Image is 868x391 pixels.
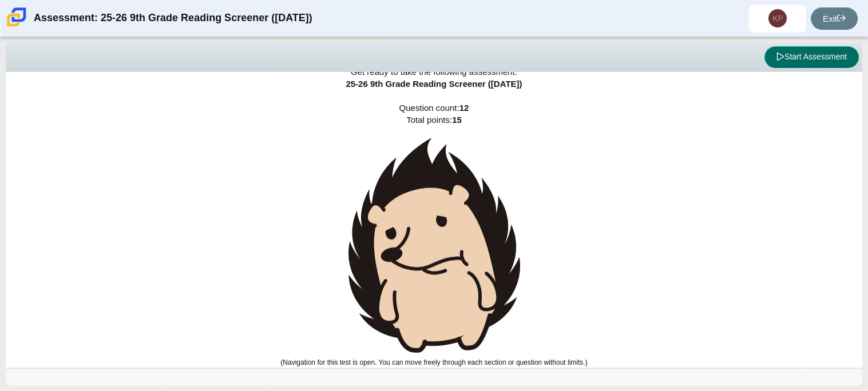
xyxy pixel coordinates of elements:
button: Start Assessment [764,46,859,68]
div: Assessment: 25-26 9th Grade Reading Screener ([DATE]) [34,5,312,32]
b: 12 [459,103,469,113]
img: hedgehog-sad-large.png [348,138,520,353]
a: Carmen School of Science & Technology [5,21,29,31]
span: Question count: Total points: [280,103,587,367]
span: 25-26 9th Grade Reading Screener ([DATE]) [346,79,522,89]
b: 15 [452,115,462,125]
span: KP [772,14,783,22]
span: Get ready to take the following assessment: [351,67,517,77]
small: (Navigation for this test is open. You can move freely through each section or question without l... [280,358,587,366]
img: Carmen School of Science & Technology [5,5,29,29]
a: Exit [811,7,858,30]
